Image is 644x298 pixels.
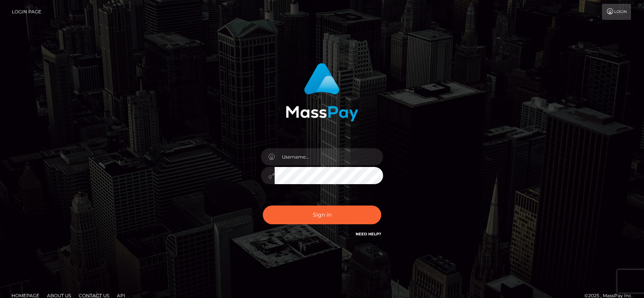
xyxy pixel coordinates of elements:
button: Sign in [263,206,381,224]
a: Login [602,4,631,20]
a: Need Help? [356,232,381,236]
img: MassPay Login [286,63,358,121]
a: Login Page [12,4,41,20]
input: Username... [275,148,383,165]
